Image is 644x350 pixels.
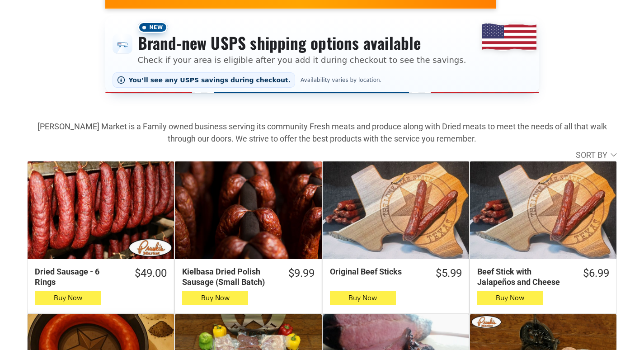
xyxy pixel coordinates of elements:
[35,266,122,288] div: Dried Sausage - 6 Rings
[54,293,82,302] span: Buy Now
[175,266,321,288] a: $9.99Kielbasa Dried Polish Sausage (Small Batch)
[477,291,543,305] button: Buy Now
[436,266,462,280] div: $5.99
[288,266,315,280] div: $9.99
[35,291,101,305] button: Buy Now
[138,22,168,33] span: New
[323,161,469,259] a: Original Beef Sticks
[138,54,466,66] p: Check if your area is eligible after you add it during checkout to see the savings.
[470,161,616,259] a: Beef Stick with Jalapeños and Cheese
[105,16,539,93] div: Shipping options announcement
[330,291,396,305] button: Buy Now
[138,33,466,53] h3: Brand-new USPS shipping options available
[182,266,275,288] div: Kielbasa Dried Polish Sausage (Small Batch)
[477,266,570,288] div: Beef Stick with Jalapeños and Cheese
[182,291,248,305] button: Buy Now
[583,266,609,280] div: $6.99
[496,293,524,302] span: Buy Now
[330,266,423,277] div: Original Beef Sticks
[323,266,469,280] a: $5.99Original Beef Sticks
[28,161,174,259] a: Dried Sausage - 6 Rings
[201,293,230,302] span: Buy Now
[175,161,321,259] a: Kielbasa Dried Polish Sausage (Small Batch)
[348,293,377,302] span: Buy Now
[299,77,383,83] span: Availability varies by location.
[129,76,291,84] span: You’ll see any USPS savings during checkout.
[135,266,167,280] div: $49.00
[470,266,616,288] a: $6.99Beef Stick with Jalapeños and Cheese
[28,266,174,288] a: $49.00Dried Sausage - 6 Rings
[38,122,607,143] strong: [PERSON_NAME] Market is a Family owned business serving its community Fresh meats and produce alo...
